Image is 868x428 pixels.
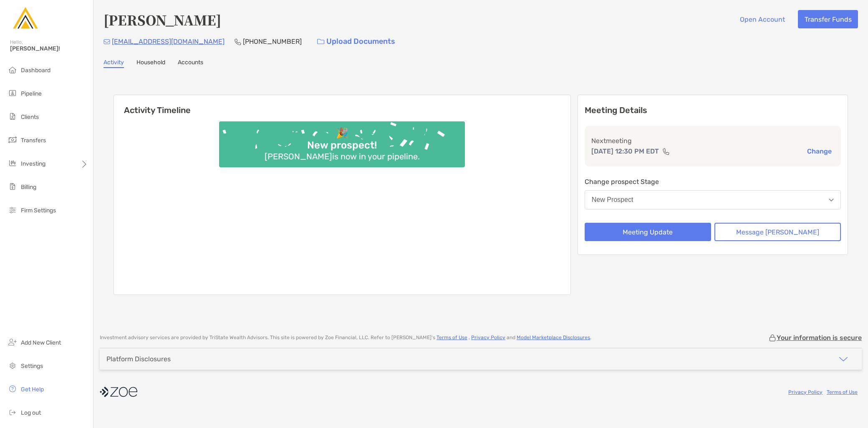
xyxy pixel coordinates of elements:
[100,335,591,341] p: Investment advisory services are provided by TriState Wealth Advisors . This site is powered by Z...
[829,199,834,201] img: Open dropdown arrow
[8,205,18,215] img: firm-settings icon
[838,354,848,364] img: icon arrow
[103,39,110,44] img: Email Icon
[591,146,659,156] p: [DATE] 12:30 PM EDT
[8,384,18,394] img: get-help icon
[592,196,633,204] div: New Prospect
[317,39,324,45] img: button icon
[178,59,203,68] a: Accounts
[21,409,41,416] span: Log out
[235,38,241,45] img: Phone Icon
[21,386,44,393] span: Get Help
[8,88,18,98] img: pipeline icon
[21,137,46,144] span: Transfers
[585,223,711,241] button: Meeting Update
[8,65,18,75] img: dashboard icon
[10,45,88,52] span: [PERSON_NAME]!
[21,339,61,346] span: Add New Client
[437,335,467,340] a: Terms of Use
[788,389,823,395] a: Privacy Policy
[8,111,18,121] img: clients icon
[777,334,862,342] p: Your information is secure
[261,151,423,161] div: [PERSON_NAME] is now in your pipeline.
[243,36,302,47] p: [PHONE_NUMBER]
[8,407,18,417] img: logout icon
[585,105,841,116] p: Meeting Details
[112,36,225,47] p: [EMAIL_ADDRESS][DOMAIN_NAME]
[733,10,791,28] button: Open Account
[103,59,124,68] a: Activity
[312,33,401,50] a: Upload Documents
[827,389,858,395] a: Terms of Use
[21,184,36,191] span: Billing
[136,59,165,68] a: Household
[21,160,45,167] span: Investing
[304,139,380,151] div: New prospect!
[8,181,18,191] img: billing icon
[714,223,841,241] button: Message [PERSON_NAME]
[21,90,42,97] span: Pipeline
[114,95,570,115] h6: Activity Timeline
[798,10,858,28] button: Transfer Funds
[333,127,352,139] div: 🎉
[585,190,841,209] button: New Prospect
[591,136,834,146] p: Next meeting
[8,337,18,347] img: add_new_client icon
[8,360,18,370] img: settings icon
[805,147,834,156] button: Change
[517,335,590,340] a: Model Marketplace Disclosures
[8,135,18,145] img: transfers icon
[10,3,40,33] img: Zoe Logo
[585,176,841,187] p: Change prospect Stage
[21,67,50,74] span: Dashboard
[103,10,221,29] h4: [PERSON_NAME]
[471,335,505,340] a: Privacy Policy
[106,355,171,363] div: Platform Disclosures
[8,158,18,168] img: investing icon
[100,383,137,401] img: company logo
[21,113,39,121] span: Clients
[21,207,56,214] span: Firm Settings
[662,148,670,155] img: communication type
[21,363,43,370] span: Settings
